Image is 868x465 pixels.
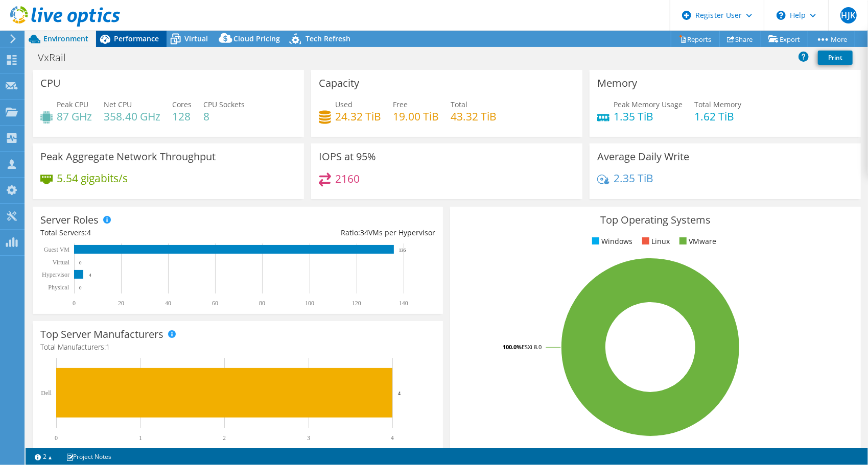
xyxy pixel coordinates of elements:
h4: 5.54 gigabits/s [57,173,128,184]
h4: 19.00 TiB [393,111,439,122]
text: 100 [305,300,314,307]
a: Export [761,31,808,47]
h4: 1.62 TiB [694,111,741,122]
svg: \n [777,11,786,20]
tspan: 100.0% [503,343,522,351]
h4: 8 [203,111,245,122]
text: 40 [165,300,171,307]
text: 140 [399,300,408,307]
h3: Peak Aggregate Network Throughput [40,151,216,162]
text: 136 [399,248,406,253]
text: 4 [391,434,394,442]
span: Environment [43,34,88,43]
span: Virtual [184,34,208,43]
span: Cloud Pricing [233,34,280,43]
a: Project Notes [59,450,119,463]
h4: 87 GHz [57,111,92,122]
a: 2 [28,450,59,463]
text: 0 [73,300,76,307]
text: 1 [139,434,142,442]
span: CPU Sockets [203,100,245,109]
h4: 358.40 GHz [104,111,160,122]
h4: Total Manufacturers: [40,341,435,353]
h1: VxRail [33,52,82,63]
text: Dell [41,389,52,397]
a: Print [818,51,853,65]
h4: 128 [172,111,192,122]
text: 0 [79,285,82,290]
span: Net CPU [104,100,132,109]
a: Share [719,31,761,47]
h3: Average Daily Write [597,151,689,162]
text: 4 [398,390,401,396]
span: 1 [106,342,110,352]
div: Total Servers: [40,227,238,238]
li: VMware [677,236,717,247]
text: 0 [79,260,82,265]
text: Guest VM [44,246,69,253]
h4: 24.32 TiB [335,111,381,122]
span: HJK [840,7,857,23]
h4: 2160 [335,173,360,184]
span: Used [335,100,353,109]
span: Total Memory [694,100,741,109]
span: Tech Refresh [306,34,350,43]
text: 20 [118,300,124,307]
h4: 1.35 TiB [614,111,683,122]
text: 2 [223,434,226,442]
text: Hypervisor [42,271,69,278]
text: 60 [212,300,218,307]
h3: Server Roles [40,214,99,226]
tspan: ESXi 8.0 [522,343,542,351]
h3: CPU [40,78,61,89]
text: Physical [48,284,69,291]
li: Windows [590,236,633,247]
text: 120 [352,300,361,307]
span: Peak Memory Usage [614,100,683,109]
h3: Top Server Manufacturers [40,329,163,340]
span: 4 [87,228,91,237]
span: Peak CPU [57,100,88,109]
span: Free [393,100,408,109]
h4: 2.35 TiB [614,173,653,184]
h3: Memory [597,78,637,89]
span: Performance [114,34,159,43]
a: Reports [671,31,720,47]
a: More [808,31,855,47]
text: 4 [89,273,91,278]
h3: Capacity [319,78,359,89]
text: 3 [307,434,310,442]
div: Ratio: VMs per Hypervisor [238,227,436,238]
text: Virtual [53,259,70,266]
h3: Top Operating Systems [458,214,853,226]
span: Total [451,100,467,109]
text: 80 [259,300,265,307]
h4: 43.32 TiB [451,111,497,122]
span: 34 [360,228,368,237]
text: 0 [55,434,58,442]
li: Linux [640,236,670,247]
h3: IOPS at 95% [319,151,376,162]
span: Cores [172,100,192,109]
